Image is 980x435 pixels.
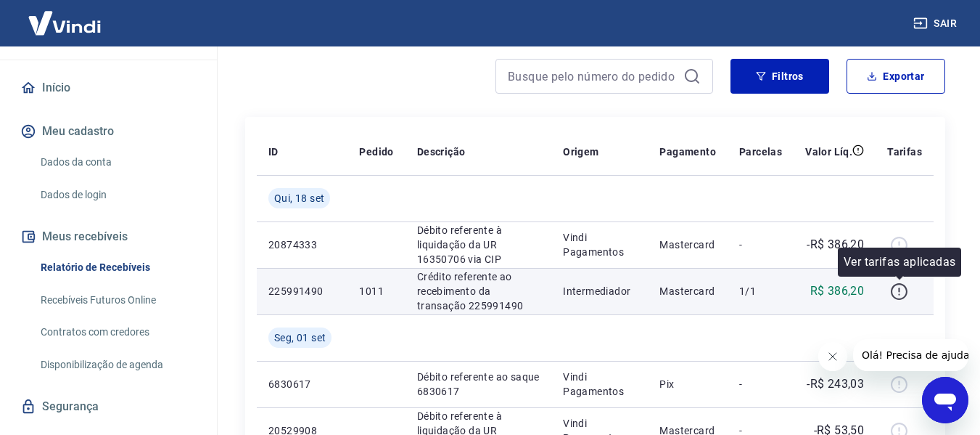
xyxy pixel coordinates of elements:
[807,375,864,393] p: -R$ 243,03
[847,59,945,94] button: Exportar
[810,282,865,300] p: R$ 386,20
[17,391,199,423] a: Segurança
[739,145,782,159] p: Parcelas
[417,145,466,159] p: Descrição
[17,72,199,104] a: Início
[853,339,968,371] iframe: Mensagem da empresa
[17,115,199,147] button: Meu cadastro
[659,237,716,252] p: Mastercard
[35,317,199,347] a: Contratos com credores
[563,370,636,399] p: Vindi Pagamentos
[922,377,968,423] iframe: Botão para abrir a janela de mensagens
[739,377,782,391] p: -
[805,145,852,159] p: Valor Líq.
[268,237,336,252] p: 20874333
[274,330,326,345] span: Seg, 01 set
[417,370,540,399] p: Débito referente ao saque 6830617
[35,350,199,380] a: Disponibilização de agenda
[910,10,963,37] button: Sair
[739,237,782,252] p: -
[807,236,864,253] p: -R$ 386,20
[35,180,199,210] a: Dados de login
[17,1,112,45] img: Vindi
[818,342,847,371] iframe: Fechar mensagem
[659,284,716,298] p: Mastercard
[563,284,636,298] p: Intermediador
[17,221,199,253] button: Meus recebíveis
[417,269,540,313] p: Crédito referente ao recebimento da transação 225991490
[563,230,636,259] p: Vindi Pagamentos
[35,253,199,282] a: Relatório de Recebíveis
[844,253,955,271] p: Ver tarifas aplicadas
[359,145,393,159] p: Pedido
[359,284,393,298] p: 1011
[730,59,829,94] button: Filtros
[268,145,279,159] p: ID
[268,377,336,391] p: 6830617
[35,285,199,315] a: Recebíveis Futuros Online
[563,145,598,159] p: Origem
[274,191,324,206] span: Qui, 18 set
[659,145,716,159] p: Pagamento
[739,284,782,298] p: 1/1
[508,65,678,87] input: Busque pelo número do pedido
[35,147,199,177] a: Dados da conta
[417,223,540,267] p: Débito referente à liquidação da UR 16350706 via CIP
[659,377,716,391] p: Pix
[9,10,122,22] span: Olá! Precisa de ajuda?
[887,145,922,159] p: Tarifas
[268,284,336,298] p: 225991490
